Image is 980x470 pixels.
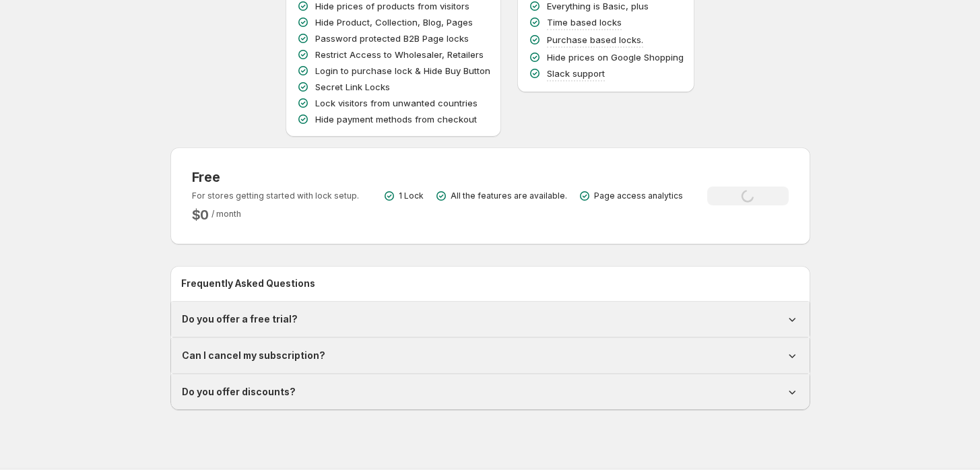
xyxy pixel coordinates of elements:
p: All the features are available. [451,191,567,201]
p: Password protected B2B Page locks [315,32,469,45]
h1: Can I cancel my subscription? [182,349,325,362]
h1: Do you offer discounts? [182,385,296,399]
p: Page access analytics [594,191,683,201]
p: 1 Lock [399,191,424,201]
p: Time based locks [547,15,622,29]
p: Lock visitors from unwanted countries [315,96,478,110]
span: / month [211,209,241,219]
h3: Free [192,169,359,185]
h2: $ 0 [192,207,209,223]
p: Login to purchase lock & Hide Buy Button [315,64,490,77]
p: Restrict Access to Wholesaler, Retailers [315,48,484,61]
p: Hide prices on Google Shopping [547,51,684,64]
p: Hide Product, Collection, Blog, Pages [315,15,473,29]
p: For stores getting started with lock setup. [192,191,359,201]
p: Hide payment methods from checkout [315,112,477,126]
h1: Do you offer a free trial? [182,312,298,326]
p: Purchase based locks. [547,33,643,46]
h2: Frequently Asked Questions [181,277,799,290]
p: Secret Link Locks [315,80,390,94]
p: Slack support [547,67,605,80]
